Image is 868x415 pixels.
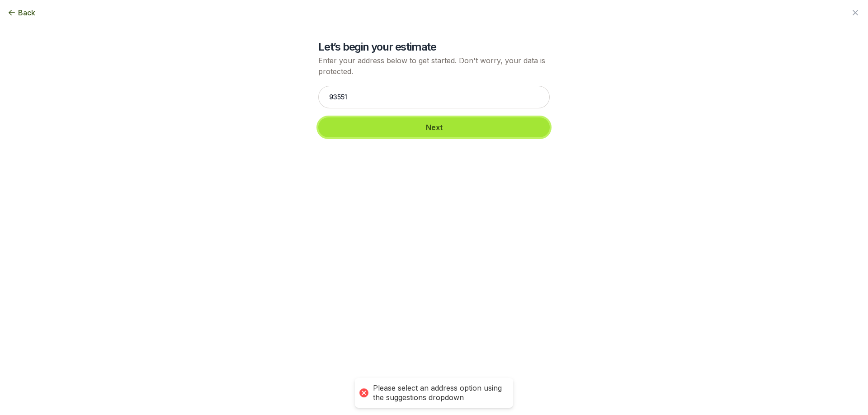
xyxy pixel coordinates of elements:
[318,86,550,108] input: Enter your address
[318,55,550,77] p: Enter your address below to get started. Don't worry, your data is protected.
[318,117,550,137] button: Next
[373,383,504,402] div: Please select an address option using the suggestions dropdown
[18,7,35,18] span: Back
[7,7,35,18] button: Back
[318,40,550,54] h2: Let’s begin your estimate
